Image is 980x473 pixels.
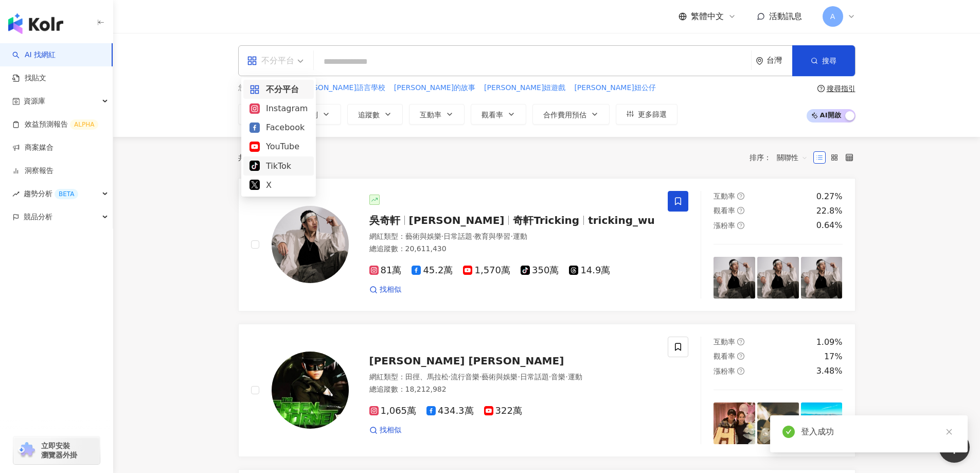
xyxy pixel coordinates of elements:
span: 14.9萬 [569,265,610,276]
div: 共 筆 [238,153,287,162]
img: post-image [801,257,843,299]
span: check-circle [782,426,795,438]
span: A [830,11,835,22]
span: close [946,428,953,435]
button: 類型 [238,104,287,125]
img: KOL Avatar [272,206,349,283]
button: 合作費用預估 [532,104,610,125]
span: 您可能感興趣： [238,83,289,93]
span: 運動 [513,232,527,240]
div: TikTok [250,160,308,172]
div: 總追蹤數 ： 20,611,430 [369,244,656,254]
span: [PERSON_NAME]語言學校 [297,83,385,93]
div: 總追蹤數 ： 18,212,982 [369,384,656,395]
span: tricking_wu [588,214,655,226]
span: 追蹤數 [358,111,380,119]
span: 觀看率 [482,111,503,119]
span: 觀看率 [714,206,735,215]
span: 繁體中文 [691,11,724,22]
button: 觀看率 [471,104,526,125]
div: 3.48% [816,365,843,377]
a: chrome extension立即安裝 瀏覽器外掛 [13,436,100,464]
span: 互動率 [714,192,735,200]
span: 立即安裝 瀏覽器外掛 [41,441,77,460]
span: 搜尋 [822,57,836,65]
span: 找相似 [380,425,401,435]
span: 趨勢分析 [24,182,78,205]
a: KOL Avatar[PERSON_NAME] [PERSON_NAME]網紅類型：田徑、馬拉松·流行音樂·藝術與娛樂·日常話題·音樂·運動總追蹤數：18,212,9821,065萬434.3萬... [238,324,856,457]
span: [PERSON_NAME] [PERSON_NAME] [369,355,564,367]
span: rise [12,190,20,198]
a: KOL Avatar吳奇軒[PERSON_NAME]奇軒Trickingtricking_wu網紅類型：藝術與娛樂·日常話題·教育與學習·運動總追蹤數：20,611,43081萬45.2萬1,5... [238,178,856,311]
span: 互動率 [714,338,735,346]
div: 網紅類型 ： [369,232,656,242]
span: 流行音樂 [451,373,479,381]
span: · [479,373,482,381]
img: post-image [757,257,799,299]
span: 漲粉率 [714,367,735,375]
span: 322萬 [484,406,522,416]
a: 找貼文 [12,73,46,83]
button: [PERSON_NAME]語言學校 [296,82,386,94]
span: · [510,232,512,240]
div: 1.09% [816,337,843,348]
span: 互動率 [420,111,441,119]
div: 搜尋指引 [827,84,856,93]
div: 登入成功 [801,426,955,438]
span: [PERSON_NAME] [409,214,505,226]
span: question-circle [737,207,744,214]
span: question-circle [737,192,744,200]
div: 台灣 [767,56,792,65]
span: 觀看率 [714,352,735,360]
a: 商案媒合 [12,143,54,153]
a: 效益預測報告ALPHA [12,119,98,130]
span: · [441,232,443,240]
span: 漲粉率 [714,221,735,230]
button: [PERSON_NAME]的故事 [394,82,476,94]
div: 不分平台 [247,52,294,69]
div: 網紅類型 ： [369,372,656,382]
span: 合作費用預估 [543,111,586,119]
span: 找相似 [380,285,401,295]
img: post-image [801,402,843,444]
span: [PERSON_NAME]妞公仔 [574,83,655,93]
button: 追蹤數 [347,104,403,125]
div: Facebook [250,121,308,134]
span: · [472,232,474,240]
div: BETA [55,189,78,199]
span: 運動 [568,373,582,381]
img: post-image [757,402,799,444]
div: YouTube [250,140,308,153]
button: 搜尋 [792,45,855,76]
span: appstore [250,84,260,95]
div: 排序： [750,149,813,166]
span: 競品分析 [24,205,52,229]
span: appstore [247,56,257,66]
span: question-circle [737,338,744,345]
a: 洞察報告 [12,166,54,176]
button: 性別 [293,104,341,125]
span: 日常話題 [443,232,472,240]
div: 17% [824,351,843,362]
span: 434.3萬 [426,406,474,416]
span: 藝術與娛樂 [482,373,518,381]
span: question-circle [737,367,744,375]
span: · [518,373,520,381]
span: question-circle [737,353,744,360]
span: 教育與學習 [474,232,510,240]
div: 不分平台 [250,83,308,96]
div: Instagram [250,102,308,115]
img: chrome extension [16,442,37,459]
img: KOL Avatar [272,352,349,429]
span: 45.2萬 [412,265,453,276]
span: environment [756,57,763,65]
a: 找相似 [369,425,401,435]
span: 關聯性 [777,149,808,166]
span: 活動訊息 [769,11,802,21]
span: 吳奇軒 [369,214,400,226]
div: 0.27% [816,191,843,202]
img: post-image [714,257,755,299]
img: post-image [714,402,755,444]
button: [PERSON_NAME]妞遊戲 [484,82,566,94]
span: 日常話題 [520,373,549,381]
